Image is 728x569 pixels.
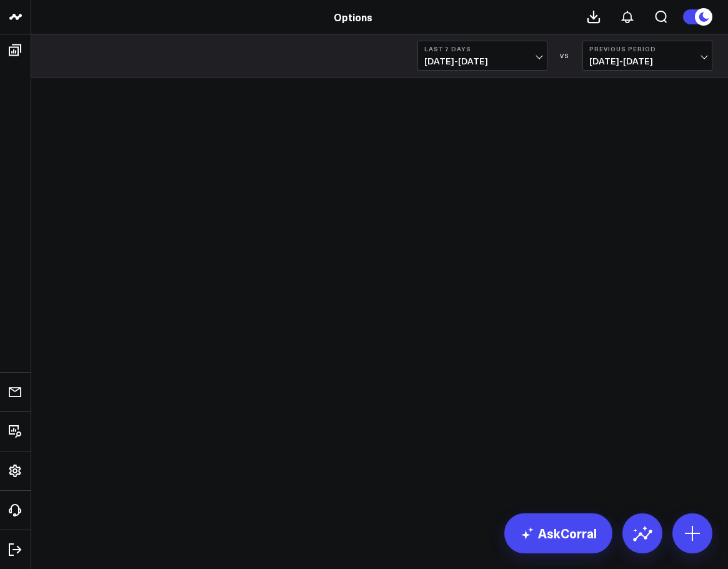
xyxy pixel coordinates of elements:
[582,41,712,71] button: Previous Period[DATE]-[DATE]
[504,513,612,553] a: AskCorral
[589,45,706,53] b: Previous Period
[424,45,541,53] b: Last 7 Days
[424,56,541,66] span: [DATE] - [DATE]
[554,52,576,59] div: VS
[589,56,706,66] span: [DATE] - [DATE]
[417,41,547,71] button: Last 7 Days[DATE]-[DATE]
[334,10,372,24] a: Options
